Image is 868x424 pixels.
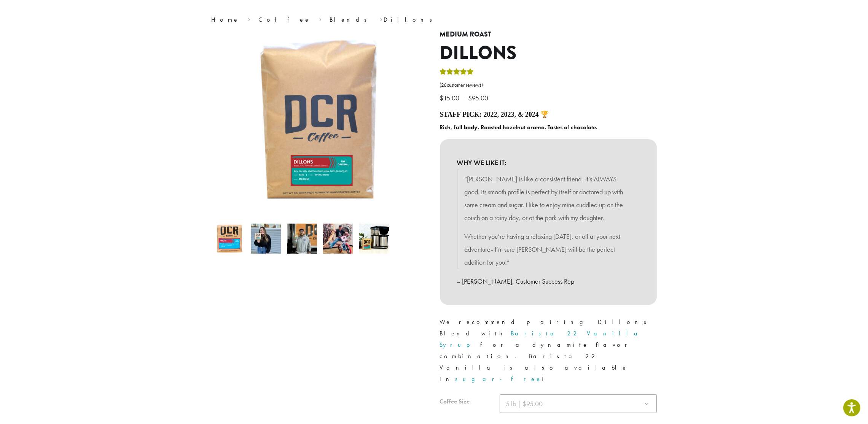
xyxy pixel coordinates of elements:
p: – [PERSON_NAME], Customer Success Rep [457,275,640,288]
b: WHY WE LIKE IT: [457,156,640,169]
a: Home [212,16,240,24]
nav: Breadcrumb [212,15,657,24]
p: We recommend pairing Dillons Blend with for a dynamite flavor combination. Barista 22 Vanilla is ... [440,316,657,385]
img: Dillons [215,224,245,254]
span: › [319,13,322,24]
span: › [380,13,382,24]
a: Barista 22 Vanilla Syrup [440,329,644,349]
p: Whether you’re having a relaxing [DATE], or off at your next adventure- I’m sure [PERSON_NAME] wi... [465,230,632,268]
bdi: 15.00 [440,94,462,102]
span: › [248,13,250,24]
span: $ [468,94,472,102]
div: Rated 5.00 out of 5 [440,67,474,79]
span: $ [440,94,444,102]
a: sugar-free [456,375,542,383]
img: DCR_5lb_Dillons_Mockup_ [225,30,415,210]
a: Blends [330,16,372,24]
img: David Morris picks Dillons for 2021 [323,224,353,254]
img: Dillons - Image 3 [287,224,317,254]
span: 26 [441,82,447,88]
bdi: 95.00 [468,94,491,102]
p: “[PERSON_NAME] is like a consistent friend- it’s ALWAYS good. Its smooth profile is perfect by it... [465,173,632,224]
h4: Medium Roast [440,30,657,39]
h4: Staff Pick: 2022, 2023, & 2024 🏆 [440,111,657,119]
a: Coffee [258,16,311,24]
a: (26customer reviews) [440,81,657,89]
img: Dillons - Image 2 [251,224,281,254]
span: – [463,94,467,102]
h1: Dillons [440,42,657,64]
img: Dillons - Image 5 [359,224,389,254]
b: Rich, full body. Roasted hazelnut aroma. Tastes of chocolate. [440,123,598,131]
